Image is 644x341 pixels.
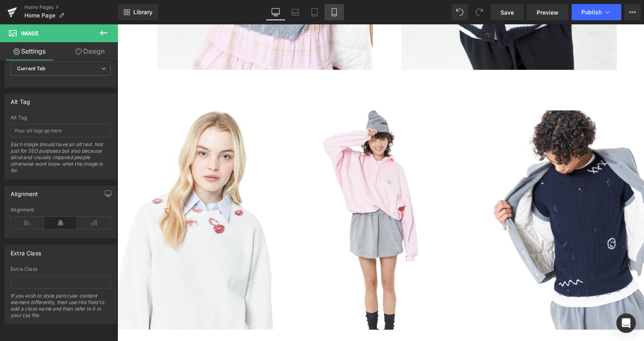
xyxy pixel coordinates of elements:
[324,4,344,20] a: Mobile
[616,313,636,333] div: Open Intercom Messenger
[11,186,38,197] div: Alignment
[11,207,111,213] div: Alignment
[11,245,41,257] div: Extra Class
[11,266,111,272] div: Extra Class
[17,65,46,71] b: Current Tab
[21,30,39,37] span: Image
[118,4,158,20] a: New Library
[61,42,120,60] a: Design
[527,4,568,20] a: Preview
[581,9,602,15] span: Publish
[11,141,111,179] div: Each image should have an alt text. Not just for SEO purposes but also because blind and visually...
[24,12,55,19] span: Home Page
[11,124,111,137] input: Your alt tags go here
[537,8,559,17] span: Preview
[11,293,111,324] div: If you wish to style particular content element differently, then use this field to add a class n...
[572,4,621,20] button: Publish
[133,9,152,16] span: Library
[24,4,118,11] a: Home Pages
[285,4,305,20] a: Laptop
[471,4,487,20] button: Redo
[11,94,30,105] div: Alt Tag
[266,4,285,20] a: Desktop
[305,4,324,20] a: Tablet
[500,8,514,17] span: Save
[11,115,111,121] div: Alt Tag
[452,4,468,20] button: Undo
[624,4,641,20] button: More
